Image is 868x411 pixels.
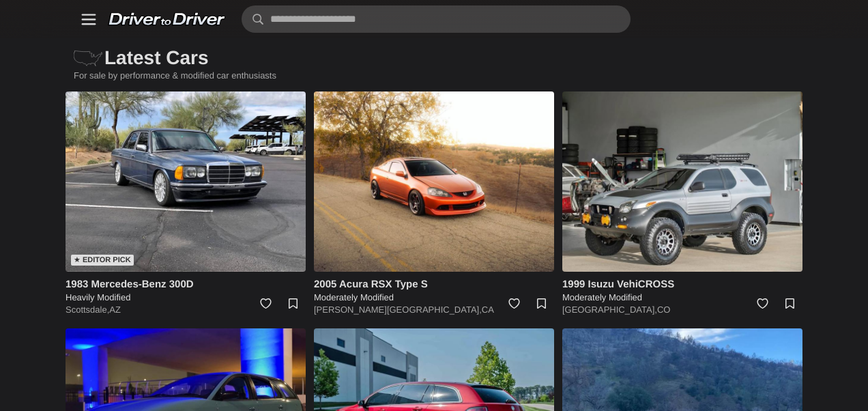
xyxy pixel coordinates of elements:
img: 1999 Isuzu VehiCROSS for sale [562,91,802,272]
h5: Moderately Modified [314,292,554,304]
img: 2005 Acura RSX Type S for sale [314,91,554,272]
h4: 1983 Mercedes-Benz 300D [66,277,306,292]
a: AZ [109,304,121,315]
a: 1983 Mercedes-Benz 300D Heavily Modified [66,277,306,304]
h4: 1999 Isuzu VehiCROSS [562,277,802,292]
a: [PERSON_NAME][GEOGRAPHIC_DATA], [314,304,482,315]
img: 1983 Mercedes-Benz 300D for sale [66,91,306,272]
h5: Heavily Modified [66,292,306,304]
a: Scottsdale, [66,304,109,315]
p: For sale by performance & modified car enthusiasts [66,70,802,91]
div: ★ Editor Pick [71,255,134,266]
img: scanner-usa-js.svg [74,51,102,66]
a: 1999 Isuzu VehiCROSS Moderately Modified [562,277,802,304]
h4: 2005 Acura RSX Type S [314,277,554,292]
a: ★ Editor Pick [66,91,306,272]
a: CO [657,304,671,315]
h5: Moderately Modified [562,292,802,304]
a: 2005 Acura RSX Type S Moderately Modified [314,277,554,304]
h1: Latest Cars [66,38,802,78]
a: CA [482,304,494,315]
a: [GEOGRAPHIC_DATA], [562,304,657,315]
